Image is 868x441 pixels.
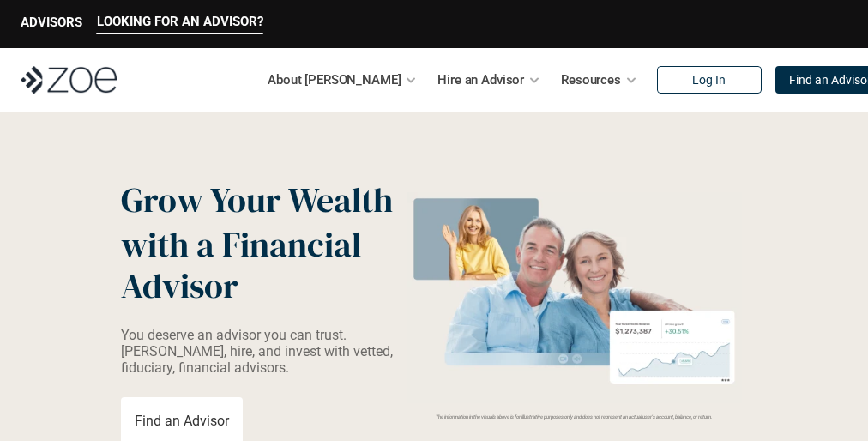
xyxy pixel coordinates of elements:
[21,15,82,30] p: ADVISORS
[121,166,401,306] p: Grow Your Wealth with a Financial Advisor
[135,413,229,429] p: Find an Advisor
[97,14,263,29] p: LOOKING FOR AN ADVISOR?
[692,73,726,88] p: Log In
[437,67,524,93] p: Hire an Advisor
[268,67,401,93] p: About [PERSON_NAME]
[436,414,713,420] em: The information in the visuals above is for illustrative purposes only and does not represent an ...
[561,67,621,93] p: Resources
[121,327,401,377] p: You deserve an advisor you can trust. [PERSON_NAME], hire, and invest with vetted, fiduciary, fin...
[657,66,762,94] a: Log In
